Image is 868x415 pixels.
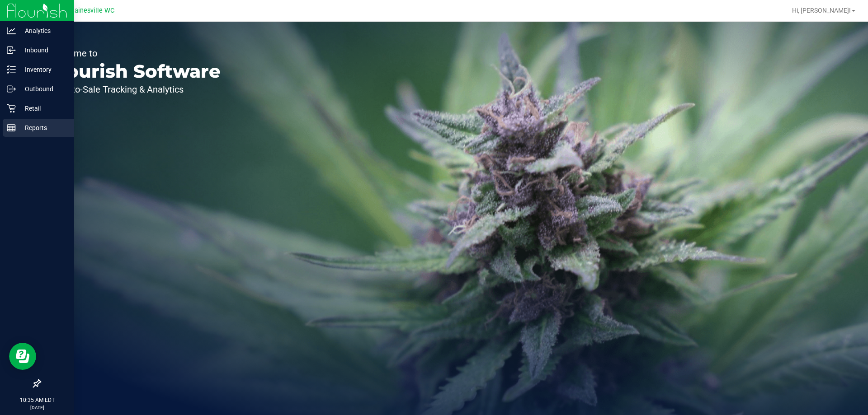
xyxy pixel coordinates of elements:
[7,65,16,74] inline-svg: Inventory
[4,404,70,411] p: [DATE]
[16,25,70,36] p: Analytics
[49,85,221,94] p: Seed-to-Sale Tracking & Analytics
[7,26,16,35] inline-svg: Analytics
[16,122,70,133] p: Reports
[16,103,70,114] p: Retail
[49,62,221,80] p: Flourish Software
[7,123,16,132] inline-svg: Reports
[9,343,36,370] iframe: Resource center
[4,396,70,404] p: 10:35 AM EDT
[792,7,851,14] span: Hi, [PERSON_NAME]!
[16,84,70,94] p: Outbound
[16,64,70,75] p: Inventory
[49,49,221,58] p: Welcome to
[7,104,16,113] inline-svg: Retail
[7,46,16,55] inline-svg: Inbound
[16,45,70,56] p: Inbound
[7,84,16,93] inline-svg: Outbound
[70,7,114,14] span: Gainesville WC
